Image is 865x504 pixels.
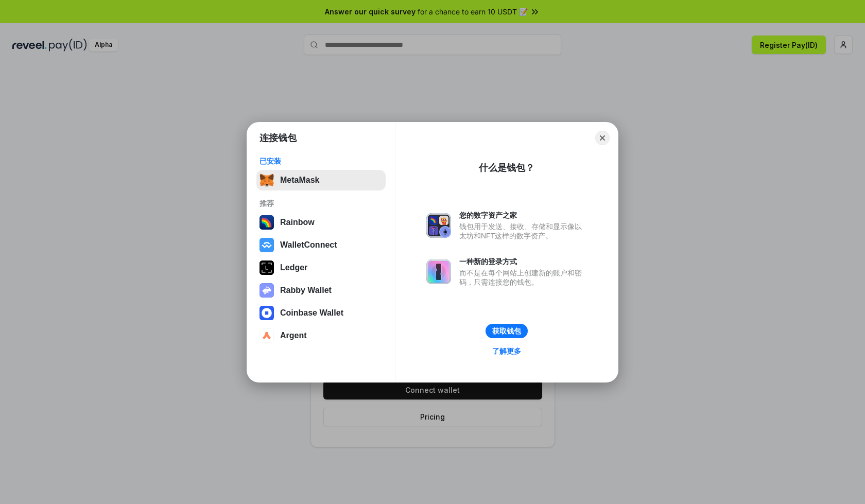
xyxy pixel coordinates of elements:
[426,213,451,238] img: svg+xml,%3Csvg%20xmlns%3D%22http%3A%2F%2Fwww.w3.org%2F2000%2Fsvg%22%20fill%3D%22none%22%20viewBox...
[259,283,274,298] img: svg+xml,%3Csvg%20xmlns%3D%22http%3A%2F%2Fwww.w3.org%2F2000%2Fsvg%22%20fill%3D%22none%22%20viewBox...
[256,212,386,233] button: Rainbow
[426,259,451,284] img: svg+xml,%3Csvg%20xmlns%3D%22http%3A%2F%2Fwww.w3.org%2F2000%2Fsvg%22%20fill%3D%22none%22%20viewBox...
[280,218,315,227] div: Rainbow
[259,260,274,275] img: svg+xml,%3Csvg%20xmlns%3D%22http%3A%2F%2Fwww.w3.org%2F2000%2Fsvg%22%20width%3D%2228%22%20height%3...
[280,176,319,185] div: MetaMask
[459,222,587,240] div: 钱包用于发送、接收、存储和显示像以太坊和NFT这样的数字资产。
[492,346,521,356] div: 了解更多
[459,268,587,287] div: 而不是在每个网站上创建新的账户和密码，只需连接您的钱包。
[479,162,534,174] div: 什么是钱包？
[459,211,587,220] div: 您的数字资产之家
[259,306,274,320] img: svg+xml,%3Csvg%20width%3D%2228%22%20height%3D%2228%22%20viewBox%3D%220%200%2028%2028%22%20fill%3D...
[280,240,337,250] div: WalletConnect
[280,286,332,295] div: Rabby Wallet
[256,257,386,278] button: Ledger
[259,238,274,252] img: svg+xml,%3Csvg%20width%3D%2228%22%20height%3D%2228%22%20viewBox%3D%220%200%2028%2028%22%20fill%3D...
[492,326,521,336] div: 获取钱包
[259,215,274,230] img: svg+xml,%3Csvg%20width%3D%22120%22%20height%3D%22120%22%20viewBox%3D%220%200%20120%20120%22%20fil...
[459,257,587,266] div: 一种新的登录方式
[256,170,386,190] button: MetaMask
[486,324,528,338] button: 获取钱包
[280,331,307,340] div: Argent
[259,199,383,208] div: 推荐
[256,303,386,323] button: Coinbase Wallet
[259,328,274,343] img: svg+xml,%3Csvg%20width%3D%2228%22%20height%3D%2228%22%20viewBox%3D%220%200%2028%2028%22%20fill%3D...
[259,173,274,187] img: svg+xml,%3Csvg%20fill%3D%22none%22%20height%3D%2233%22%20viewBox%3D%220%200%2035%2033%22%20width%...
[486,344,527,358] a: 了解更多
[259,157,383,166] div: 已安装
[256,235,386,255] button: WalletConnect
[259,132,297,144] h1: 连接钱包
[280,263,307,272] div: Ledger
[256,280,386,301] button: Rabby Wallet
[595,131,610,145] button: Close
[256,325,386,346] button: Argent
[280,308,343,318] div: Coinbase Wallet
